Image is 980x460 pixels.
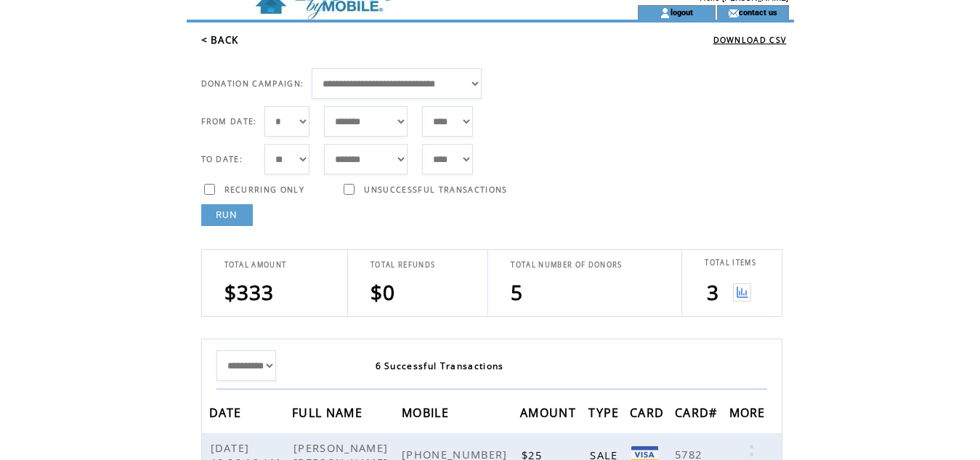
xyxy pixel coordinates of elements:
a: AMOUNT [520,408,580,416]
a: logout [671,7,693,17]
a: DATE [209,408,246,416]
span: MOBILE [402,401,453,428]
span: DATE [209,401,246,428]
span: DONATION CAMPAIGN: [201,78,304,89]
span: TO DATE: [201,154,243,164]
span: 3 [707,278,719,306]
span: $333 [224,278,275,306]
a: CARD [630,408,668,416]
span: TOTAL ITEMS [705,258,756,267]
span: $0 [370,278,396,306]
a: DOWNLOAD CSV [713,35,787,45]
a: TYPE [588,408,623,416]
span: TYPE [588,401,623,428]
span: FROM DATE: [201,116,257,126]
span: AMOUNT [520,401,580,428]
img: contact_us_icon.gif [728,7,739,19]
span: 6 Successful Transactions [376,360,504,372]
span: CARD# [675,401,721,428]
span: TOTAL AMOUNT [224,260,287,270]
img: account_icon.gif [660,7,671,19]
span: TOTAL REFUNDS [370,260,435,270]
span: TOTAL NUMBER OF DONORS [511,260,622,270]
a: FULL NAME [292,408,366,416]
a: RUN [201,204,253,226]
img: View graph [733,283,751,302]
span: 5 [511,278,523,306]
span: FULL NAME [292,401,366,428]
a: MOBILE [402,408,453,416]
span: MORE [729,401,769,428]
span: UNSUCCESSFUL TRANSACTIONS [364,185,507,195]
a: < BACK [201,33,239,47]
span: RECURRING ONLY [224,185,305,195]
span: CARD [630,401,668,428]
a: CARD# [675,408,721,416]
a: contact us [739,7,777,17]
